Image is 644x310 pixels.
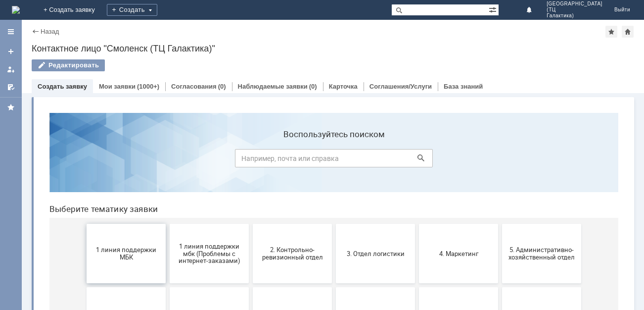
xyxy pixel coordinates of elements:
[45,182,124,242] button: 6. Закупки
[128,246,207,305] button: Отдел-ИТ (Офис)
[38,83,87,90] a: Создать заявку
[12,6,20,14] img: logo
[3,79,19,95] a: Мои согласования
[214,141,287,156] span: 2. Контрольно-ревизионный отдел
[294,246,373,305] button: Франчайзинг
[238,83,308,90] a: Наблюдаемые заявки
[622,26,634,38] div: Сделать домашней страницей
[45,119,124,178] button: 1 линия поддержки МБК
[131,208,204,215] span: 7. Служба безопасности
[137,83,159,90] div: (1000+)
[214,271,287,279] span: Финансовый отдел
[48,268,121,283] span: Отдел-ИТ (Битрикс24 и CRM)
[48,208,121,215] span: 6. Закупки
[214,208,287,215] span: 8. Отдел качества
[294,119,373,178] button: 3. Отдел логистики
[377,119,457,178] button: 4. Маркетинг
[547,7,602,13] span: (ТЦ
[8,99,577,109] header: Выберите тематику заявки
[460,182,540,242] button: Отдел ИТ (1С)
[460,119,540,178] button: 5. Административно-хозяйственный отдел
[131,137,204,159] span: 1 линия поддержки мбк (Проблемы с интернет-заказами)
[444,83,483,90] a: База знаний
[3,61,19,77] a: Мои заявки
[3,44,19,59] a: Создать заявку
[547,13,602,19] span: Галактика)
[128,119,207,178] button: 1 линия поддержки мбк (Проблемы с интернет-заказами)
[12,6,20,14] a: Перейти на домашнюю страницу
[193,24,391,34] label: Воспользуйтесь поиском
[309,83,317,90] div: (0)
[211,246,290,305] button: Финансовый отдел
[32,44,634,53] div: Контактное лицо "Смоленск (ТЦ Галактика)"
[377,246,457,305] button: Это соглашение не активно!
[377,182,457,242] button: Бухгалтерия (для мбк)
[329,83,358,90] a: Карточка
[460,246,540,305] button: [PERSON_NAME]. Услуги ИТ для МБК (оформляет L1)
[99,83,136,90] a: Мои заявки
[297,145,370,152] span: 3. Отдел логистики
[211,182,290,242] button: 8. Отдел качества
[171,83,217,90] a: Согласования
[547,1,602,7] span: [GEOGRAPHIC_DATA]
[489,4,499,14] span: Расширенный поиск
[218,83,226,90] div: (0)
[380,145,454,152] span: 4. Маркетинг
[297,205,370,219] span: 9. Отдел-ИТ (Для МБК и Пекарни)
[193,44,391,62] input: Например, почта или справка
[211,119,290,178] button: 2. Контрольно-ревизионный отдел
[48,141,121,156] span: 1 линия поддержки МБК
[41,28,59,35] a: Назад
[380,208,454,215] span: Бухгалтерия (для мбк)
[107,4,157,16] div: Создать
[45,246,124,305] button: Отдел-ИТ (Битрикс24 и CRM)
[380,268,454,283] span: Это соглашение не активно!
[605,26,617,38] div: Добавить в избранное
[463,141,537,156] span: 5. Административно-хозяйственный отдел
[463,208,537,215] span: Отдел ИТ (1С)
[128,182,207,242] button: 7. Служба безопасности
[297,271,370,279] span: Франчайзинг
[463,264,537,286] span: [PERSON_NAME]. Услуги ИТ для МБК (оформляет L1)
[369,83,432,90] a: Соглашения/Услуги
[131,271,204,279] span: Отдел-ИТ (Офис)
[294,182,373,242] button: 9. Отдел-ИТ (Для МБК и Пекарни)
